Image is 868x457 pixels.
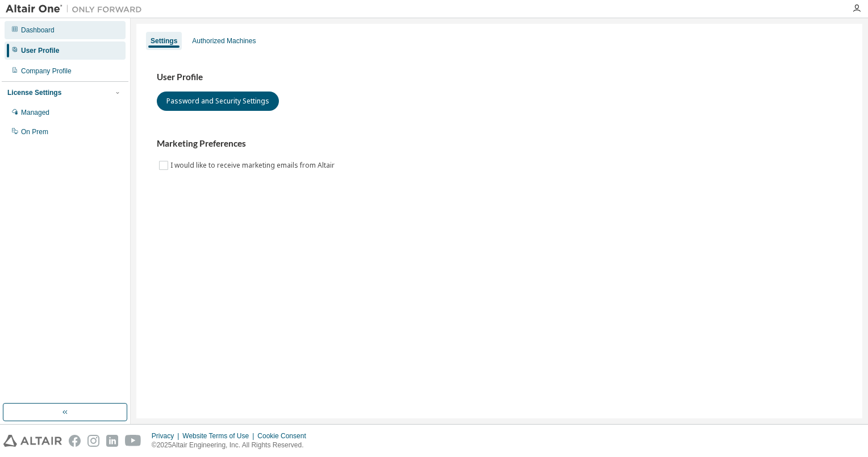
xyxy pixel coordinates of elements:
p: © 2025 Altair Engineering, Inc. All Rights Reserved. [152,441,313,450]
div: Managed [21,108,49,117]
div: Dashboard [21,26,55,35]
img: youtube.svg [125,435,141,447]
div: License Settings [7,88,61,97]
div: On Prem [21,127,48,136]
img: Altair One [6,3,148,15]
div: Website Terms of Use [182,431,257,441]
div: Authorized Machines [192,36,256,45]
div: Privacy [152,431,182,441]
label: I would like to receive marketing emails from Altair [170,159,337,172]
img: instagram.svg [87,435,99,447]
img: altair_logo.svg [3,435,62,447]
button: Password and Security Settings [157,92,279,111]
h3: Marketing Preferences [157,138,842,149]
img: linkedin.svg [106,435,118,447]
div: Cookie Consent [257,431,312,441]
img: facebook.svg [69,435,81,447]
div: Settings [151,36,177,45]
h3: User Profile [157,72,842,83]
div: User Profile [21,46,59,55]
div: Company Profile [21,67,72,76]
